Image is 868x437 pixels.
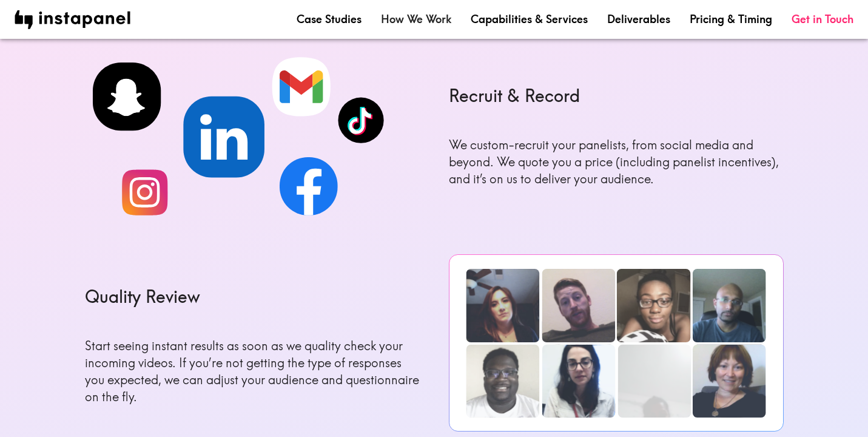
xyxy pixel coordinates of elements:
p: Start seeing instant results as soon as we quality check your incoming videos. If you’re not gett... [85,337,420,405]
a: How We Work [381,12,451,27]
a: Case Studies [297,12,362,27]
img: Recruit & Record [449,254,784,432]
a: Pricing & Timing [690,12,772,27]
a: Deliverables [607,12,670,27]
img: instapanel [15,10,130,29]
a: Capabilities & Services [471,12,588,27]
h6: Quality Review [85,285,420,308]
a: Get in Touch [792,12,853,27]
img: Recruit & Record [85,46,420,221]
h6: Recruit & Record [449,84,784,107]
p: We custom-recruit your panelists, from social media and beyond. We quote you a price (including p... [449,137,784,188]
